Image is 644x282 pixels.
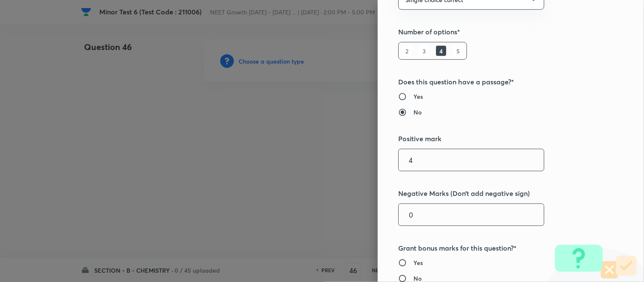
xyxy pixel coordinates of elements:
h5: Grant bonus marks for this question?* [398,243,595,253]
h6: 4 [436,46,446,56]
h6: 3 [419,46,429,56]
input: Negative marks [399,204,544,226]
h6: Yes [413,92,423,101]
h5: Does this question have a passage?* [398,77,595,87]
h6: No [413,108,422,117]
h6: Yes [413,258,423,267]
h6: 5 [453,46,463,56]
h6: 2 [402,46,412,56]
h5: Positive mark [398,134,595,144]
input: Positive marks [399,149,544,171]
h5: Number of options* [398,27,595,37]
h5: Negative Marks (Don’t add negative sign) [398,188,595,198]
